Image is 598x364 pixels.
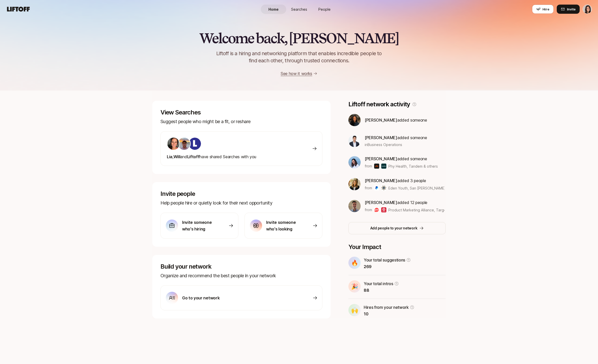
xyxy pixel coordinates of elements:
img: Eleanor Morgan [583,5,592,13]
p: View Searches [160,109,322,116]
img: add89ea6_fb14_440a_9630_c54da93ccdde.jpg [348,178,361,190]
span: have shared Searches with you [167,154,256,159]
a: Searches [286,5,312,14]
p: added 3 people [365,177,444,184]
p: Organize and recommend the best people in your network [160,272,322,279]
p: Your total suggestions [364,257,405,263]
div: 🔥 [348,257,361,269]
p: Invite someone who's hiring [182,219,218,232]
a: People [312,5,337,14]
span: Phy Health, Tandem & others [388,164,438,169]
span: in Business Operations [365,142,402,147]
span: Will [173,154,180,159]
span: [PERSON_NAME] [365,178,397,183]
img: 292a98d6_20f0_4dd9_a6cc_1df8e37d52a9.jpg [348,135,361,147]
img: 336c1f73_0079_4b9d_8b9f_99816f6e7813.jpg [348,114,361,126]
p: from [365,163,372,169]
img: Tandem [381,164,386,169]
a: Home [261,5,286,14]
p: Invite someone who's looking [266,219,302,232]
span: [PERSON_NAME] [365,118,397,123]
p: Liftoff is a hiring and networking platform that enables incredible people to find each other, th... [208,50,390,64]
p: Build your network [160,263,322,270]
div: 🎉 [348,280,361,293]
div: 🙌 [348,304,361,316]
span: and [180,154,187,159]
span: Invite [567,7,576,12]
p: Your total intros [364,280,393,287]
p: Invite people [160,190,322,197]
span: Product Marketing Alliance, Target & others [388,208,463,212]
h2: Welcome back, [PERSON_NAME] [199,31,399,46]
p: Suggest people who might be a fit, or reshare [160,118,322,125]
img: 3b21b1e9_db0a_4655_a67f_ab9b1489a185.jpg [348,156,361,168]
p: from [365,207,372,213]
p: Help people hire or quietly look for their next opportunity [160,199,322,207]
a: See how it works [281,71,312,76]
img: ACg8ocJgLS4_X9rs-p23w7LExaokyEoWgQo9BGx67dOfttGDosg=s160-c [178,138,190,150]
img: Eden Youth [374,185,379,191]
p: Liftoff network activity [348,101,410,108]
img: ACg8ocKIuO9-sklR2KvA8ZVJz4iZ_g9wtBiQREC3t8A94l4CTg=s160-c [189,138,201,150]
button: Add people to your network [348,222,446,234]
button: Hire [532,5,554,14]
p: 10 [364,311,414,317]
p: added someone [365,155,438,162]
img: Phy Health [374,164,379,169]
span: [PERSON_NAME] [365,135,397,140]
span: Hire [542,7,549,12]
img: 490561b5_2133_45f3_8e39_178badb376a1.jpg [167,138,180,150]
img: bf8f663c_42d6_4f7d_af6b_5f71b9527721.jpg [348,200,361,212]
p: added someone [365,134,427,141]
span: Searches [291,7,307,12]
span: Lia [167,154,172,159]
span: Eden Youth, San [PERSON_NAME] Police Department & others [388,186,493,190]
img: Product Marketing Alliance [374,207,379,212]
img: San Jose Police Department [381,185,386,191]
p: added someone [365,117,427,123]
p: Go to your network [182,295,220,301]
p: 88 [364,287,399,294]
span: Liftoff [187,154,200,159]
span: [PERSON_NAME] [365,156,397,161]
button: Invite [557,5,580,14]
span: [PERSON_NAME] [365,200,397,205]
p: Hires from your network [364,304,409,311]
span: Home [268,7,279,12]
p: added 12 people [365,199,444,206]
span: , [172,154,173,159]
span: People [318,7,331,12]
p: Your Impact [348,243,446,251]
p: 269 [364,263,411,270]
p: Add people to your network [370,225,417,231]
img: Target [381,207,386,212]
button: Eleanor Morgan [583,5,592,14]
p: from [365,185,372,191]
